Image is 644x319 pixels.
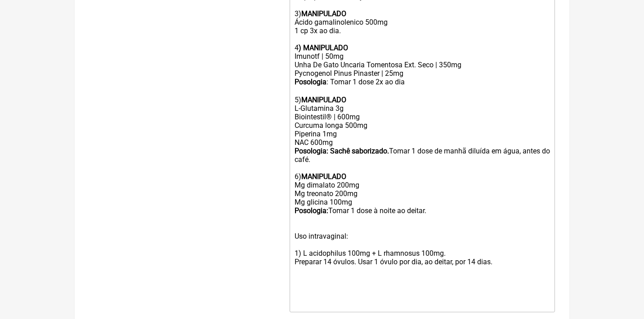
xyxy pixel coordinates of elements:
[295,206,328,215] strong: Posologia:
[295,69,550,78] div: Pycnogenol Pinus Pinaster | 25mg
[295,87,550,292] div: 5) L-Glutamina 3g Biointestil® | 600mg Curcuma longa 500mg Piperina 1mg NAC 600mg Tomar 1 dose de...
[295,44,550,52] div: 4
[301,96,346,104] strong: MANIPULADO
[295,61,550,69] div: Unha De Gato Uncaria Tomentosa Ext. Seco | 350mg
[295,78,326,86] strong: Posologia
[301,172,346,181] strong: MANIPULADO
[299,44,348,52] strong: ) MANIPULADO
[295,147,389,155] strong: Posologia: Sachê saborizado.
[295,78,550,87] div: : Tomar 1 dose 2x ao dia ㅤ
[301,9,346,18] strong: MANIPULADO
[295,52,550,61] div: Imunotf | 50mg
